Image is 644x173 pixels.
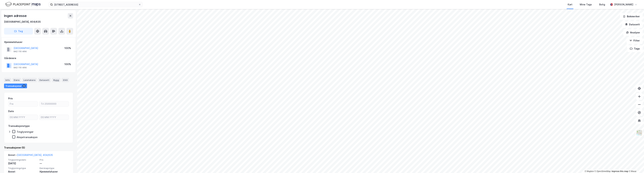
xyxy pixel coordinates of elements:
div: Tinglysninger [17,130,34,133]
div: Dato [8,109,14,113]
input: Søk på adresse, matrikkel, gårdeiere, leietakere eller personer [53,2,138,7]
a: [GEOGRAPHIC_DATA], 404/635 [17,154,53,156]
div: Kart [568,3,572,7]
div: Transaksjoner [4,84,27,88]
img: Z [636,130,642,136]
span: Eierskapstype [40,167,69,170]
div: Kontrollprogram for chat [627,157,644,173]
img: logo.f888ab2527a4732fd821a326f86c7f29.svg [5,2,41,7]
input: Fra [8,101,38,106]
a: Mapbox [585,170,594,172]
button: Tag [4,28,33,35]
div: Pris [8,96,13,101]
div: Datasett [38,78,51,82]
div: Aksjetransaksjon [17,136,38,139]
div: Mine Tags [580,3,592,7]
div: Annet - [8,153,53,158]
div: 5 [22,84,26,88]
div: Ingen adresse [4,13,27,18]
div: [GEOGRAPHIC_DATA], 404/635 [4,20,41,24]
input: DD.MM.YYYY [8,115,38,120]
span: Pris [40,158,69,161]
input: DD.MM.YYYY [39,115,69,120]
div: 942 110 464 [14,66,27,69]
div: Leietakere [22,78,37,82]
div: Bolig [599,3,605,7]
div: Gårdeiere [4,56,73,60]
a: OpenStreetMap [595,170,611,172]
div: Transaksjonstype [8,124,30,128]
span: Tinglysningsdato [8,158,38,161]
div: Bygg [52,78,60,82]
div: — [40,161,69,165]
div: 100% [64,46,71,50]
span: Tinglysningstype [8,167,38,170]
div: [DATE] [8,161,38,165]
button: Tags [627,45,643,52]
iframe: Chat Widget [627,157,644,173]
div: [PERSON_NAME] [614,3,633,7]
input: Til 25000000 [39,101,69,106]
a: Improve this map [612,170,628,172]
div: Eiere [12,78,21,82]
button: Bokmerker [620,13,643,20]
div: 942 110 464 [14,50,27,53]
button: Filter [627,37,643,44]
div: ESG [62,78,69,82]
div: Info [4,78,11,82]
button: Analyse [623,29,643,36]
div: Hjemmelshaver [4,40,73,44]
button: Datasett [622,21,643,28]
div: Transaksjoner (5) [4,146,73,150]
div: 100% [64,62,71,66]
